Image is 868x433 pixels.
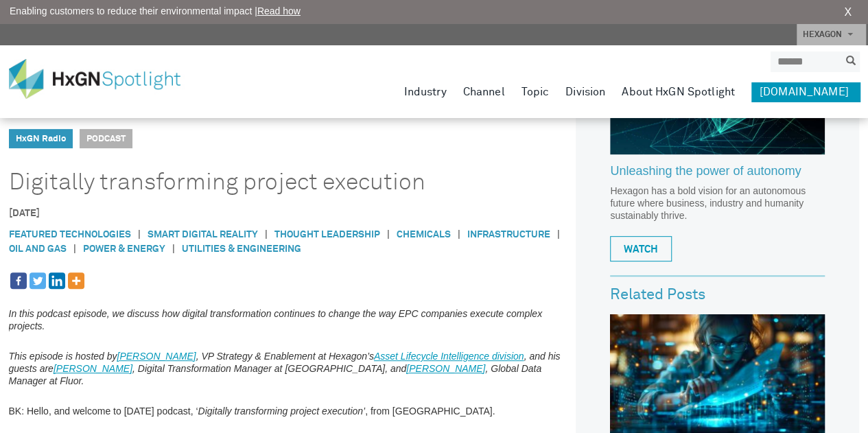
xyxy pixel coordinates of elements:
em: In this podcast episode, we discuss how digital transformation continues to change the way EPC co... [9,308,542,331]
a: Read how [257,5,301,16]
em: Digitally transforming project execution’ [198,406,365,417]
a: Power & Energy [83,244,165,254]
a: Asset Lifecycle Intelligence division [374,351,524,362]
a: Utilities & Engineering [182,244,301,254]
a: Division [565,82,605,102]
a: Infrastructure [467,230,550,239]
em: This episode is hosted by , VP Strategy & Enablement at Hexagon’s , and his guests are , Digital ... [9,351,561,386]
a: X [844,4,852,21]
span: | [258,228,274,242]
h1: Digitally transforming project execution [9,169,530,196]
a: Channel [463,82,505,102]
a: Thought Leadership [274,230,380,239]
span: | [451,228,467,242]
span: | [131,228,148,242]
a: Twitter [30,272,46,289]
a: [DOMAIN_NAME] [751,82,860,102]
a: [PERSON_NAME] [406,363,485,374]
a: HEXAGON [797,24,866,45]
span: Podcast [80,129,132,148]
span: | [165,242,182,257]
a: Unleashing the power of autonomy [610,165,825,185]
h3: Related Posts [610,287,825,303]
a: More [68,272,84,289]
a: Chemicals [397,230,451,239]
a: Smart Digital Reality [148,230,258,239]
a: WATCH [610,236,672,261]
a: [PERSON_NAME] [54,363,132,374]
time: [DATE] [9,209,40,218]
a: Topic [521,82,549,102]
span: Enabling customers to reduce their environmental impact | [10,4,301,19]
a: Featured Technologies [9,230,131,239]
a: Linkedin [49,272,65,289]
a: Oil and gas [9,244,67,254]
span: | [67,242,83,257]
a: About HxGN Spotlight [622,82,735,102]
span: | [550,228,567,242]
a: Facebook [10,272,27,289]
span: | [380,228,397,242]
p: Hexagon has a bold vision for an autonomous future where business, industry and humanity sustaina... [610,185,825,222]
a: Industry [404,82,447,102]
a: HxGN Radio [16,134,66,143]
img: HxGN Spotlight [9,59,201,99]
a: [PERSON_NAME] [117,351,196,362]
p: BK: Hello, and welcome to [DATE] podcast, ‘ , from [GEOGRAPHIC_DATA]. [9,405,570,417]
